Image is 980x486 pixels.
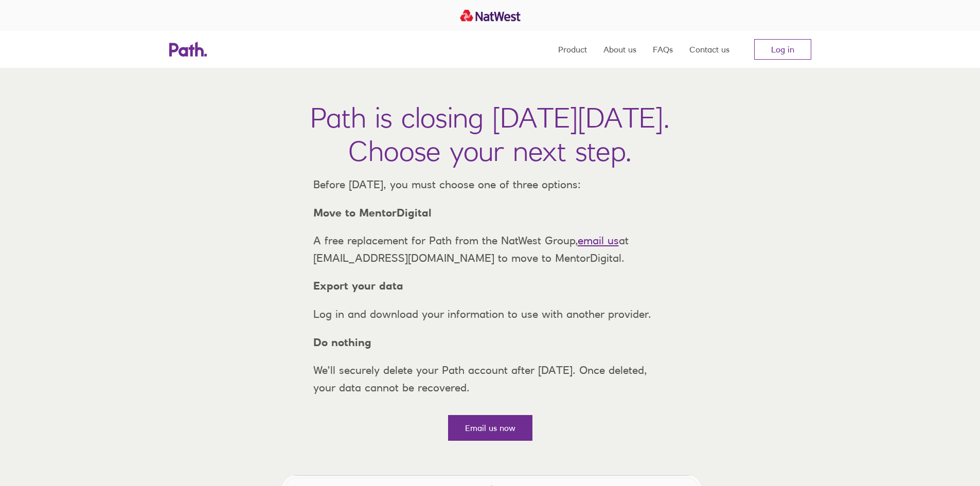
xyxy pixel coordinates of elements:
strong: Move to MentorDigital [313,206,432,219]
p: Log in and download your information to use with another provider. [305,305,675,323]
a: Product [558,31,587,68]
a: email us [578,234,619,247]
a: About us [603,31,636,68]
strong: Do nothing [313,336,371,349]
p: A free replacement for Path from the NatWest Group, at [EMAIL_ADDRESS][DOMAIN_NAME] to move to Me... [305,232,675,266]
a: Log in [754,39,811,60]
a: Contact us [689,31,729,68]
strong: Export your data [313,279,403,292]
a: Email us now [448,415,532,441]
p: We’ll securely delete your Path account after [DATE]. Once deleted, your data cannot be recovered. [305,362,675,396]
h1: Path is closing [DATE][DATE]. Choose your next step. [310,101,670,168]
p: Before [DATE], you must choose one of three options: [305,176,675,193]
a: FAQs [653,31,673,68]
